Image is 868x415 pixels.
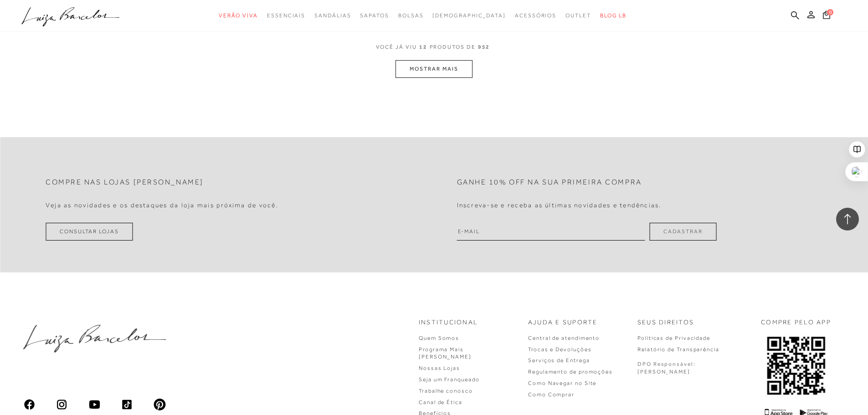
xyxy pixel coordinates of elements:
input: E-mail [457,223,645,241]
span: BLOG LB [600,12,627,19]
span: VOCê JÁ VIU [376,43,417,51]
a: Relatório de Transparência [637,346,719,353]
p: Ajuda e Suporte [528,318,598,327]
button: Cadastrar [649,223,716,241]
img: youtube_material_rounded [88,398,101,411]
a: categoryNavScreenReaderText [398,7,424,24]
a: categoryNavScreenReaderText [515,7,556,24]
p: Institucional [419,318,478,327]
span: Verão Viva [219,12,258,19]
a: categoryNavScreenReaderText [219,7,258,24]
img: facebook_ios_glyph [23,398,36,411]
a: noSubCategoriesText [432,7,506,24]
a: Trocas e Devoluções [528,346,591,353]
span: 0 [827,9,833,15]
p: DPO Responsável: [PERSON_NAME] [637,360,696,376]
span: Sapatos [360,12,389,19]
a: Nossas Lojas [419,365,460,371]
span: Sandálias [314,12,351,19]
button: 0 [820,10,833,22]
span: Essenciais [267,12,305,19]
span: PRODUTOS DE [430,43,476,51]
a: Trabalhe conosco [419,388,473,394]
a: Políticas de Privacidade [637,335,710,341]
img: instagram_material_outline [56,398,68,411]
a: Consultar Lojas [46,223,133,241]
span: 12 [419,43,427,60]
a: categoryNavScreenReaderText [565,7,591,24]
h4: Veja as novidades e os destaques da loja mais próxima de você. [46,201,278,209]
span: Bolsas [398,12,424,19]
img: pinterest_ios_filled [153,398,166,411]
img: tiktok [121,398,134,411]
h4: Inscreva-se e receba as últimas novidades e tendências. [457,201,662,209]
img: luiza-barcelos.png [23,325,166,353]
span: [DEMOGRAPHIC_DATA] [432,12,506,19]
span: Acessórios [515,12,556,19]
a: Serviços de Entrega [528,357,590,364]
p: Seus Direitos [637,318,694,327]
a: BLOG LB [600,7,627,24]
button: MOSTRAR MAIS [395,60,472,78]
a: Como Comprar [528,391,575,398]
a: Quem Somos [419,335,459,341]
a: Canal de Ética [419,399,462,405]
a: Seja um Franqueado [419,376,480,383]
a: Como Navegar no Site [528,380,596,386]
h2: Ganhe 10% off na sua primeira compra [457,178,642,187]
p: COMPRE PELO APP [761,318,831,327]
span: 952 [478,43,490,60]
a: categoryNavScreenReaderText [267,7,305,24]
a: categoryNavScreenReaderText [360,7,389,24]
h2: Compre nas lojas [PERSON_NAME] [46,178,204,187]
a: Central de atendimento [528,335,600,341]
a: Regulamento de promoções [528,369,613,375]
a: Programa Mais [PERSON_NAME] [419,346,472,360]
span: Outlet [565,12,591,19]
a: categoryNavScreenReaderText [314,7,351,24]
img: QRCODE [766,334,826,397]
